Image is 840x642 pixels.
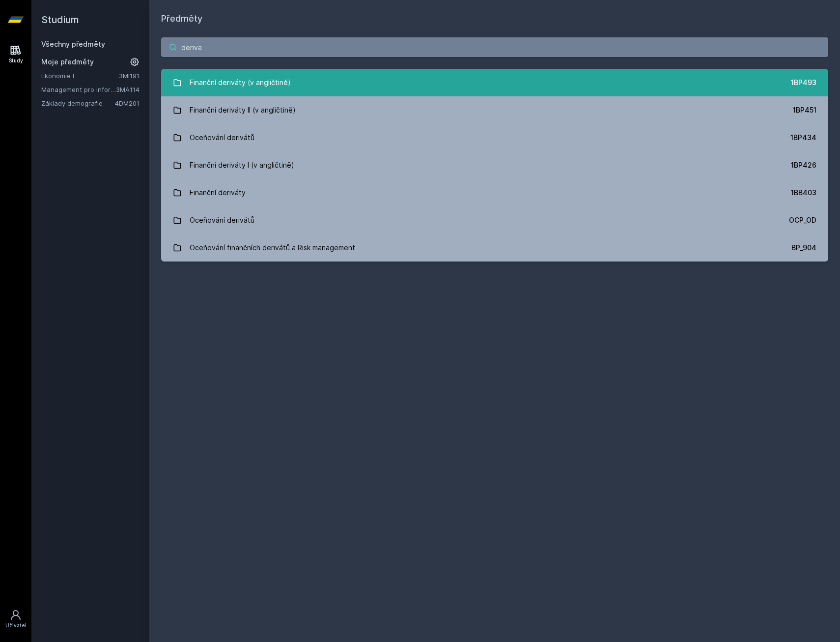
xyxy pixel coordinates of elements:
div: 1BP426 [791,160,816,170]
a: 3MI191 [119,72,140,80]
div: Finanční deriváty I (v angličtině) [190,155,294,175]
div: Oceňování derivátů [190,210,254,230]
div: 1BP493 [791,78,816,88]
div: 1BP434 [790,133,816,143]
a: Study [2,39,29,69]
a: Finanční deriváty 1BB403 [161,179,828,206]
h1: Předměty [161,12,828,26]
a: Ekonomie I [41,71,119,81]
a: Oceňování derivátů OCP_OD [161,206,828,234]
a: 4DM201 [115,99,140,107]
div: Finanční deriváty (v angličtině) [190,73,291,92]
div: Uživatel [5,622,26,629]
div: Oceňování finančních derivátů a Risk management [190,238,355,258]
a: Finanční deriváty (v angličtině) 1BP493 [161,69,828,96]
div: OCP_OD [789,215,816,225]
div: BP_904 [791,243,816,253]
div: Oceňování derivátů [190,128,254,147]
a: Oceňování finančních derivátů a Risk management BP_904 [161,234,828,262]
a: Finanční deriváty II (v angličtině) 1BP451 [161,96,828,124]
a: Oceňování derivátů 1BP434 [161,124,828,151]
a: Základy demografie [41,98,115,108]
div: Finanční deriváty II (v angličtině) [190,100,296,120]
a: Uživatel [2,604,29,634]
div: 1BB403 [791,188,816,198]
a: Finanční deriváty I (v angličtině) 1BP426 [161,151,828,179]
a: Management pro informatiky a statistiky [41,85,116,94]
a: Všechny předměty [41,40,105,48]
div: 1BP451 [793,105,816,115]
div: Study [9,57,23,64]
a: 3MA114 [116,86,140,93]
div: Finanční deriváty [190,183,246,203]
input: Název nebo ident předmětu… [161,37,828,57]
span: Moje předměty [41,57,94,67]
